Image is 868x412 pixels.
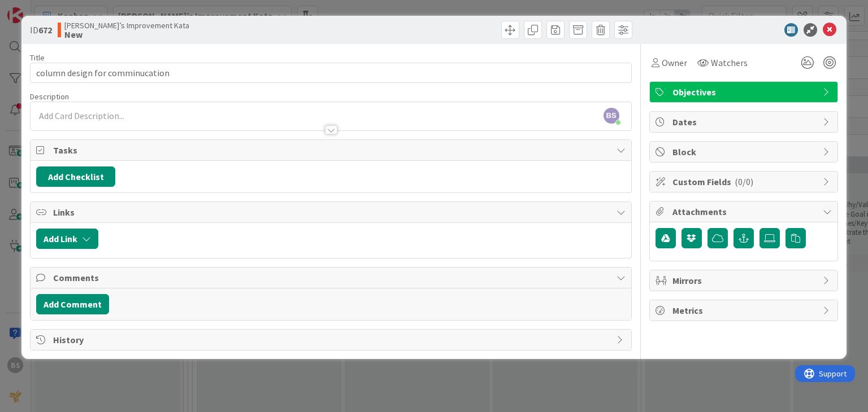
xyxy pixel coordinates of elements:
span: History [53,333,610,347]
button: Add Link [36,229,98,249]
b: 672 [38,24,52,36]
span: ID [30,23,52,37]
span: Dates [672,115,817,129]
b: New [64,30,189,39]
span: [PERSON_NAME]’s Improvement Kata [64,21,189,30]
span: Mirrors [672,274,817,287]
span: ( 0/0 ) [735,176,753,187]
span: Block [672,145,817,159]
span: Description [30,91,69,102]
span: Links [53,205,610,219]
input: type card name here... [30,63,631,83]
span: Support [24,2,51,15]
span: Comments [53,271,610,284]
span: Tasks [53,143,610,157]
span: Custom Fields [672,175,817,189]
button: Add Checklist [36,166,115,187]
span: Watchers [711,56,748,69]
button: Add Comment [36,294,109,314]
span: Attachments [672,205,817,218]
span: Owner [662,56,687,69]
span: BS [604,108,619,124]
label: Title [30,52,45,63]
span: Metrics [672,304,817,317]
span: Objectives [672,85,817,99]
